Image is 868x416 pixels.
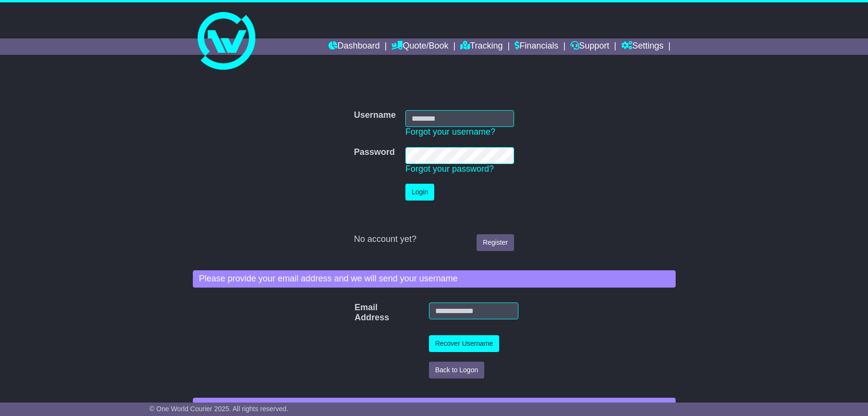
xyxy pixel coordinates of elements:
a: Support [570,38,609,55]
div: Please provide your username and we will send you an email with a link to reset your password [193,398,676,415]
a: Dashboard [328,38,380,55]
label: Email Address [350,303,367,323]
a: Tracking [460,38,503,55]
div: No account yet? [354,234,514,245]
a: Financials [515,38,558,55]
a: Settings [621,38,664,55]
span: © One World Courier 2025. All rights reserved. [150,405,289,413]
a: Register [477,234,514,251]
button: Back to Logon [429,362,485,378]
label: Username [354,110,396,121]
a: Forgot your username? [405,127,495,137]
label: Password [354,147,395,158]
a: Forgot your password? [405,164,494,174]
button: Recover Username [429,335,500,352]
div: Please provide your email address and we will send your username [193,270,676,288]
button: Login [405,184,434,201]
a: Quote/Book [391,38,448,55]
